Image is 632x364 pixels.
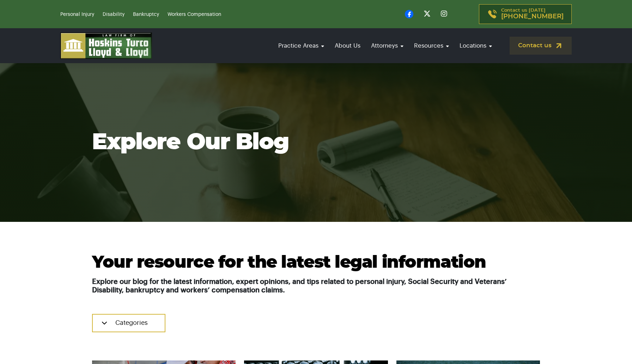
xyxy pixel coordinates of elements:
a: Workers Compensation [168,12,221,17]
a: Disability [103,12,124,17]
a: Personal Injury [60,12,94,17]
h2: Your resource for the latest legal information [92,254,540,272]
a: Contact us [DATE][PHONE_NUMBER] [479,4,572,24]
a: Practice Areas [275,36,328,56]
h5: Explore our blog for the latest information, expert opinions, and tips related to personal injury... [92,278,540,295]
a: Attorneys [367,36,407,56]
a: Resources [411,36,452,56]
a: Locations [456,36,496,56]
span: [PHONE_NUMBER] [501,13,564,20]
a: Bankruptcy [133,12,159,17]
h1: Explore Our Blog [92,130,540,155]
a: Contact us [510,37,572,55]
span: Categories [115,320,148,326]
a: About Us [331,36,364,56]
p: Contact us [DATE] [501,8,564,20]
img: logo [60,32,152,59]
